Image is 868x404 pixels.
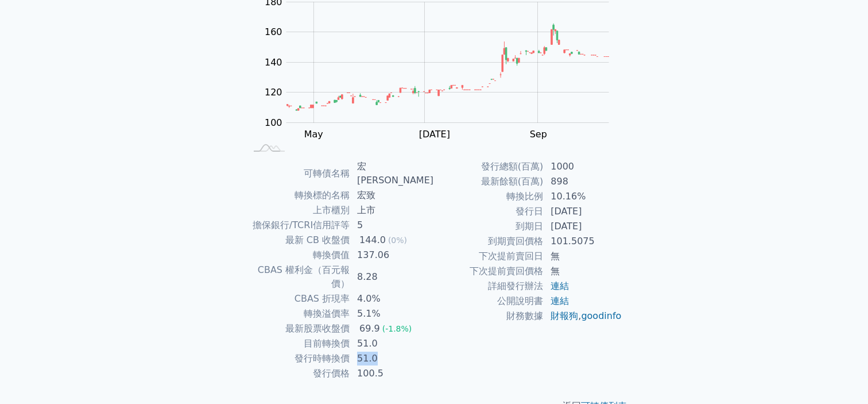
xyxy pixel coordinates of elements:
[350,188,434,203] td: 宏致
[246,263,350,291] td: CBAS 權利金（百元報價）
[350,291,434,306] td: 4.0%
[246,366,350,381] td: 發行價格
[434,279,544,294] td: 詳細發行辦法
[544,234,622,249] td: 101.5075
[434,204,544,219] td: 發行日
[246,351,350,366] td: 發行時轉換價
[544,249,622,264] td: 無
[811,349,868,404] iframe: Chat Widget
[265,117,282,128] tspan: 100
[246,188,350,203] td: 轉換標的名稱
[544,219,622,234] td: [DATE]
[434,234,544,249] td: 到期賣回價格
[246,321,350,336] td: 最新股票收盤價
[357,233,388,247] div: 144.0
[246,306,350,321] td: 轉換溢價率
[246,218,350,233] td: 擔保銀行/TCRI信用評等
[350,366,434,381] td: 100.5
[350,336,434,351] td: 51.0
[811,349,868,404] div: 聊天小工具
[382,324,412,333] span: (-1.8%)
[246,291,350,306] td: CBAS 折現率
[544,159,622,174] td: 1000
[246,336,350,351] td: 目前轉換價
[357,322,382,336] div: 69.9
[388,236,407,245] span: (0%)
[350,263,434,291] td: 8.28
[246,248,350,263] td: 轉換價值
[434,189,544,204] td: 轉換比例
[350,159,434,188] td: 宏[PERSON_NAME]
[246,159,350,188] td: 可轉債名稱
[434,264,544,279] td: 下次提前賣回價格
[434,159,544,174] td: 發行總額(百萬)
[434,309,544,324] td: 財務數據
[350,306,434,321] td: 5.1%
[544,309,622,324] td: ,
[551,295,569,306] a: 連結
[434,294,544,309] td: 公開說明書
[350,203,434,218] td: 上市
[544,174,622,189] td: 898
[265,57,282,68] tspan: 140
[350,351,434,366] td: 51.0
[246,203,350,218] td: 上市櫃別
[581,310,621,321] a: goodinfo
[551,280,569,291] a: 連結
[434,219,544,234] td: 到期日
[434,174,544,189] td: 最新餘額(百萬)
[551,310,578,321] a: 財報狗
[350,218,434,233] td: 5
[350,248,434,263] td: 137.06
[544,204,622,219] td: [DATE]
[246,233,350,248] td: 最新 CB 收盤價
[419,129,450,140] tspan: [DATE]
[544,189,622,204] td: 10.16%
[304,129,323,140] tspan: May
[544,264,622,279] td: 無
[434,249,544,264] td: 下次提前賣回日
[265,87,282,98] tspan: 120
[530,129,547,140] tspan: Sep
[265,26,282,37] tspan: 160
